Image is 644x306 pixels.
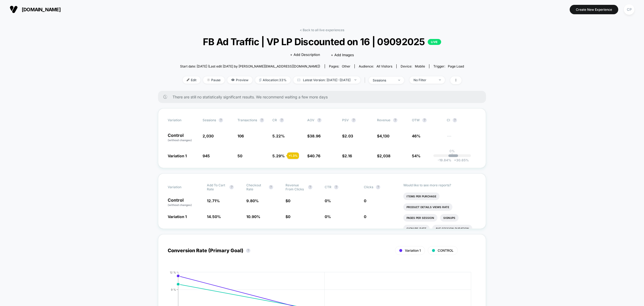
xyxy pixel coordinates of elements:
span: 0 [288,198,290,203]
span: $ [342,134,353,138]
span: Pause [203,76,225,84]
span: + [454,158,456,162]
span: Revenue [377,118,390,122]
span: FB Ad Traffic | VP LP Discounted on 16 | 09092025 [194,36,450,47]
span: 2.16 [345,154,352,158]
div: sessions [373,78,394,82]
div: No Filter [414,78,435,82]
span: $ [286,214,290,219]
span: Checkout Rate [246,183,266,191]
span: 9.80 % [246,198,259,203]
div: Trigger: [433,64,464,68]
span: 5.22 % [272,134,285,138]
li: Avg Session Duration [432,225,472,232]
span: Variation 1 [405,248,421,252]
tspan: 9 % [171,288,176,291]
span: CONTROL [438,248,453,252]
span: 106 [237,134,244,138]
span: 40.76 [310,154,320,158]
span: mobile [415,64,425,68]
span: 2,038 [379,154,390,158]
div: Audience: [359,64,392,68]
span: 50 [237,154,242,158]
span: 38.96 [310,134,321,138]
span: 5.29 % [272,154,285,158]
img: end [354,79,356,80]
span: 0 [288,214,290,219]
span: Revenue From Clicks [286,183,305,191]
span: $ [377,134,389,138]
span: 14.50 % [207,214,221,219]
span: Device: [396,64,429,68]
span: 46% [412,134,420,138]
p: Would like to see more reports? [403,183,477,187]
button: Create New Experience [570,5,618,14]
span: + Add Description [290,52,320,58]
li: Pages Per Session [403,214,437,222]
span: $ [342,154,352,158]
div: + 1.3 % [287,152,299,159]
img: end [439,79,441,80]
button: ? [422,118,427,122]
span: Latest Version: [DATE] - [DATE] [293,76,360,84]
span: Start date: [DATE] (Last edit [DATE] by [PERSON_NAME][EMAIL_ADDRESS][DOMAIN_NAME]) [180,64,320,68]
span: (without changes) [168,138,192,142]
img: rebalance [259,79,261,81]
li: Items Per Purchase [403,193,440,200]
span: other [342,64,350,68]
span: Page Load [448,64,464,68]
span: PSV [342,118,349,122]
button: ? [453,118,457,122]
span: Edit [183,76,200,84]
span: $ [286,198,290,203]
span: (without changes) [168,203,192,207]
p: LIVE [428,39,441,45]
span: 0 [364,214,366,219]
li: Signups Rate [403,225,430,232]
div: CP [624,4,634,15]
div: Pages: [329,64,350,68]
span: 0 [364,198,366,203]
span: Variation [168,118,197,122]
button: ? [219,118,223,122]
a: < Back to all live experiences [300,28,344,32]
p: 0% [449,149,455,153]
span: 945 [203,154,210,158]
button: ? [308,185,312,189]
span: Variation 1 [168,214,187,219]
button: ? [376,185,380,189]
img: Visually logo [10,5,18,13]
span: Transactions [237,118,257,122]
img: end [398,80,400,81]
span: CI [447,118,476,122]
span: Allocation: 33% [255,76,291,84]
img: edit [187,79,189,81]
button: ? [393,118,397,122]
span: Add To Cart Rate [207,183,227,191]
button: ? [229,185,234,189]
button: ? [280,118,284,122]
span: 2.03 [345,134,353,138]
span: [DOMAIN_NAME] [22,7,61,12]
span: Variation [168,183,197,191]
span: All Visitors [376,64,392,68]
span: 0 % [325,214,331,219]
span: Variation 1 [168,154,187,158]
span: $ [307,134,321,138]
span: 12.71 % [207,198,220,203]
span: 0 % [325,198,331,203]
span: Preview [227,76,253,84]
button: ? [269,185,273,189]
span: 30.65 % [451,158,469,162]
span: There are still no statistically significant results. We recommend waiting a few more days [173,95,475,99]
span: CR [272,118,277,122]
span: $ [307,154,320,158]
span: CTR [325,185,331,189]
p: | [452,153,453,157]
img: end [207,79,210,81]
span: 4,130 [379,134,389,138]
span: --- [447,134,476,142]
span: 10.90 % [246,214,260,219]
span: 2,030 [203,134,214,138]
p: Control [168,133,197,142]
